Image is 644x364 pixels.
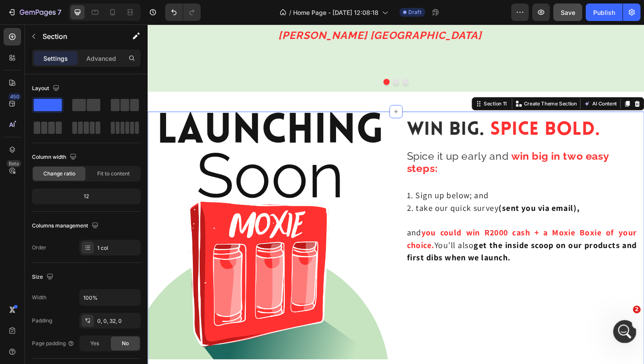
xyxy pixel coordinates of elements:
[14,63,105,72] div: Thanks for your confirmation.
[274,228,518,252] strong: get the inside scoop on our products and first dibs when we launch.
[7,58,168,78] div: Célia says…
[274,214,518,253] p: and You’ll also
[4,3,65,21] button: 7
[32,317,52,325] div: Padding
[7,253,62,273] div: Am I correct?[PERSON_NAME] • 51m ago
[97,317,138,325] div: 0, 0, 32, 0
[289,8,291,17] span: /
[80,290,140,305] input: Auto
[274,175,518,188] p: 1. Sign up below; and
[32,151,78,163] div: Column width
[408,8,421,16] span: Draft
[8,93,21,100] div: 450
[274,215,518,239] strong: you could win R2000 cash + a Moxie Boxie of your choice.
[34,190,139,203] div: 12
[42,11,105,20] p: Active in the last 15m
[586,3,623,21] button: Publish
[561,9,575,16] span: Save
[7,268,168,283] textarea: Message…
[7,58,112,77] div: Thanks for your confirmation.
[43,170,75,178] span: Change ratio
[274,133,382,146] span: Spice it up early and
[14,259,55,267] div: Am I correct?
[7,160,21,167] div: Beta
[398,80,454,88] p: Create Theme Section
[7,87,252,141] h2: Launching
[90,339,99,347] span: Yes
[354,80,382,88] div: Section 11
[14,287,21,294] button: Emoji picker
[613,320,637,343] iframe: Intercom live chat
[270,58,276,64] button: Dot
[274,102,357,122] span: Win Big.
[6,3,22,20] button: go back
[250,58,256,64] button: Dot
[633,306,641,314] span: 2
[274,133,488,159] strong: win big in two easy steps:
[14,170,137,187] div: As currently, it has a bit of spacing on a larger screen like this:
[122,339,129,347] span: No
[25,5,39,19] img: Profile image for Célia
[86,54,116,63] p: Advanced
[32,244,46,252] div: Order
[43,54,68,63] p: Settings
[32,339,74,347] div: Page padding
[165,3,201,21] div: Undo/Redo
[32,83,61,94] div: Layout
[32,294,46,301] div: Width
[7,78,144,252] div: Regarding the first issue, may I ask if you would like the text to be closer to the bottle in the...
[137,3,154,20] button: Home
[593,8,615,17] div: Publish
[260,58,266,64] button: Dot
[14,84,137,109] div: Regarding the first issue, may I ask if you would like the text to be closer to the bottle in the...
[7,78,168,253] div: Célia says…
[7,253,168,288] div: Célia says…
[97,170,130,178] span: Fit to content
[14,119,245,200] h2: Soon
[32,220,100,232] div: Columns management
[460,79,499,89] button: AI Content
[150,283,164,297] button: Send a message…
[148,24,644,364] iframe: Design area
[293,8,379,17] span: Home Page - [DATE] 12:08:18
[42,4,99,11] h1: [PERSON_NAME]
[42,31,114,42] p: Section
[42,287,49,294] button: Upload attachment
[28,287,35,294] button: Gif picker
[154,3,170,19] div: Close
[362,102,479,122] span: Spice Bold.
[97,244,138,252] div: 1 col
[553,3,582,21] button: Save
[57,7,61,17] p: 7
[274,188,518,201] p: 2. take our quick survey
[32,271,55,283] div: Size
[372,189,457,200] strong: (sent you via email),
